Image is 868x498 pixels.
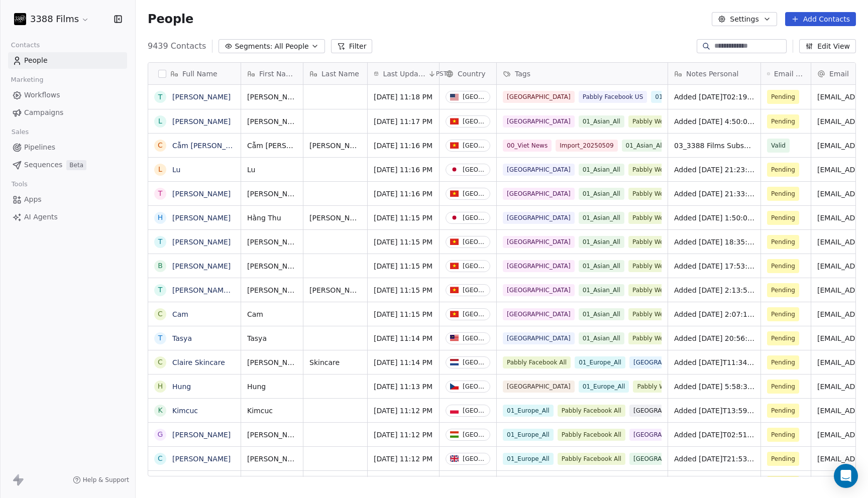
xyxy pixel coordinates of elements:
span: [GEOGRAPHIC_DATA] [503,308,575,320]
span: [GEOGRAPHIC_DATA] [503,164,575,176]
button: Filter [331,39,373,53]
span: [GEOGRAPHIC_DATA] [503,188,575,200]
button: Add Contacts [785,12,856,26]
a: Workflows [8,87,127,103]
span: Pending [771,285,795,295]
span: [GEOGRAPHIC_DATA] [503,381,575,393]
span: [GEOGRAPHIC_DATA] [629,453,701,465]
span: [GEOGRAPHIC_DATA] [503,260,575,272]
span: [PERSON_NAME] [309,141,361,151]
span: [PERSON_NAME] [247,430,297,440]
span: Kimcuc [247,406,297,416]
span: [DATE] 11:16 PM [374,189,433,199]
a: Tasya [172,334,192,342]
span: Added [DATE] 4:50:06 via Pabbly Connect, Location Country: [GEOGRAPHIC_DATA], 3388 Films Subscrib... [674,116,754,127]
span: 01_North America_All [651,91,724,103]
div: [GEOGRAPHIC_DATA] [463,118,486,125]
span: [GEOGRAPHIC_DATA] [629,356,701,368]
span: Pending [771,430,795,440]
span: Pabbly Website [633,381,687,393]
span: 01_Asian_All [579,308,624,320]
span: Pending [771,92,795,102]
div: K [158,405,162,416]
span: Added [DATE]T13:59:07+0000 via Pabbly Connect, Location Country: [GEOGRAPHIC_DATA], Facebook Lead... [674,406,754,416]
span: 01_Asian_All [622,140,668,152]
span: AI Agents [24,212,58,222]
img: 3388Films_Logo_White.jpg [14,13,26,25]
span: Added [DATE] 2:07:18 via Pabbly Connect, Location Country: [GEOGRAPHIC_DATA], 3388 Films Subscrib... [674,309,754,319]
div: [GEOGRAPHIC_DATA] [463,407,486,414]
span: 01_Asian_All [579,164,624,176]
a: [PERSON_NAME] [172,117,231,126]
div: [GEOGRAPHIC_DATA] [463,287,486,294]
div: C [158,453,163,464]
span: [GEOGRAPHIC_DATA] [503,236,575,248]
span: 01_Asian_All [579,260,624,272]
div: [GEOGRAPHIC_DATA] [463,238,486,245]
div: T [158,188,163,199]
button: 3388 Films [12,11,91,28]
a: Cẫm [PERSON_NAME] [172,142,249,150]
div: grid [148,85,241,477]
span: 03_3388 Films Subscribers_AllPages_20241028OnWard, Location Country: [GEOGRAPHIC_DATA], Date: [DA... [674,141,754,151]
div: H [158,212,163,223]
span: Added [DATE] 21:33:53 via Pabbly Connect, Location Country: [GEOGRAPHIC_DATA], 3388 Films Subscri... [674,189,754,199]
span: [DATE] 11:16 PM [374,165,433,175]
span: [PERSON_NAME] [247,261,297,271]
span: Contacts [7,38,44,53]
span: Pabbly Facebook US [579,91,647,103]
span: Full Name [182,69,218,79]
span: Beta [66,160,86,170]
span: Pending [771,165,795,175]
a: [PERSON_NAME] [172,262,231,270]
a: People [8,52,127,69]
span: 00_Viet News [503,140,552,152]
span: [GEOGRAPHIC_DATA] [503,332,575,344]
a: [PERSON_NAME] [172,93,231,101]
span: Valid [771,141,786,151]
div: [GEOGRAPHIC_DATA] [463,93,486,100]
a: Claire Skincare [172,358,225,366]
span: [DATE] 11:18 PM [374,92,433,102]
span: Pabbly Facebook All [558,429,625,441]
span: [PERSON_NAME] [247,454,297,464]
span: People [24,55,48,66]
div: Tags [497,63,668,84]
span: Pabbly Website [628,236,683,248]
span: Tasya [247,333,297,343]
span: [DATE] 11:14 PM [374,333,433,343]
span: Added [DATE] 2:13:58 via Pabbly Connect, Location Country: [GEOGRAPHIC_DATA], 3388 Films Subscrib... [674,285,754,295]
span: [DATE] 11:15 PM [374,261,433,271]
span: [PERSON_NAME] [247,116,297,127]
div: First Name [241,63,303,84]
button: Settings [712,12,777,26]
span: [PERSON_NAME] [247,189,297,199]
div: [GEOGRAPHIC_DATA] [463,359,486,366]
span: [DATE] 11:16 PM [374,141,433,151]
a: [PERSON_NAME] [172,238,231,246]
span: Pabbly Website [628,308,683,320]
div: Open Intercom Messenger [834,464,858,488]
span: Pabbly Website [628,284,683,296]
span: 01_Asian_All [579,212,624,224]
span: Sales [7,125,33,140]
div: C [158,357,163,367]
span: [PERSON_NAME] [247,357,297,367]
div: Notes Personal [668,63,761,84]
span: People [148,12,193,27]
span: Pending [771,213,795,223]
span: All People [274,41,308,52]
div: Last Name [303,63,367,84]
span: 01_Europe_All [575,356,625,368]
div: [GEOGRAPHIC_DATA] [463,431,486,438]
span: [DATE] 11:12 PM [374,430,433,440]
span: [PERSON_NAME] [247,92,297,102]
span: Added [DATE] 5:58:35 via Pabbly Connect, Location Country: [GEOGRAPHIC_DATA], 3388 Films Subscrib... [674,382,754,392]
span: Pabbly Facebook All [558,453,625,465]
span: Added [DATE]T02:19:16+0000 via Pabbly Connect, Location Country: [GEOGRAPHIC_DATA], Facebook Lead... [674,92,754,102]
div: [GEOGRAPHIC_DATA] [463,383,486,390]
span: [GEOGRAPHIC_DATA] [503,91,575,103]
span: Workflows [24,90,60,100]
span: [GEOGRAPHIC_DATA] [629,429,701,441]
a: Hung [172,383,191,391]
